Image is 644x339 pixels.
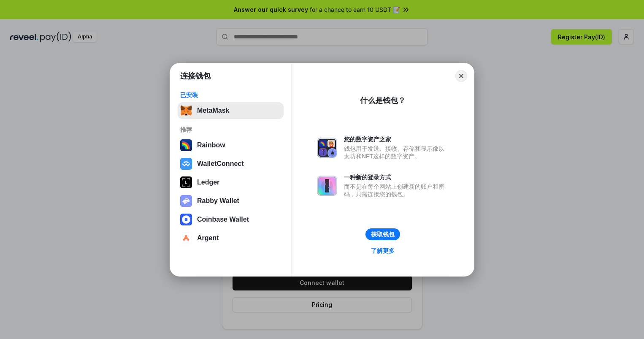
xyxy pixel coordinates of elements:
div: Rabby Wallet [197,197,239,205]
div: 了解更多 [371,247,395,255]
button: Ledger [178,174,284,191]
h1: 连接钱包 [180,71,211,81]
button: 获取钱包 [365,228,400,240]
img: svg+xml,%3Csvg%20fill%3D%22none%22%20height%3D%2233%22%20viewBox%3D%220%200%2035%2033%22%20width%... [180,105,192,117]
img: svg+xml,%3Csvg%20xmlns%3D%22http%3A%2F%2Fwww.w3.org%2F2000%2Fsvg%22%20width%3D%2228%22%20height%3... [180,176,192,188]
a: 了解更多 [366,245,400,256]
button: Close [455,70,467,82]
div: MetaMask [197,107,229,114]
button: MetaMask [178,102,284,119]
img: svg+xml,%3Csvg%20width%3D%2228%22%20height%3D%2228%22%20viewBox%3D%220%200%2028%2028%22%20fill%3D... [180,232,192,244]
button: WalletConnect [178,155,284,172]
div: 您的数字资产之家 [344,136,449,143]
button: Rainbow [178,137,284,154]
button: Argent [178,230,284,247]
div: 一种新的登录方式 [344,174,449,181]
div: 获取钱包 [371,231,395,238]
div: Coinbase Wallet [197,216,249,223]
img: svg+xml,%3Csvg%20width%3D%2228%22%20height%3D%2228%22%20viewBox%3D%220%200%2028%2028%22%20fill%3D... [180,158,192,170]
div: 推荐 [180,126,281,133]
img: svg+xml,%3Csvg%20xmlns%3D%22http%3A%2F%2Fwww.w3.org%2F2000%2Fsvg%22%20fill%3D%22none%22%20viewBox... [317,176,337,196]
div: WalletConnect [197,160,244,168]
div: 而不是在每个网站上创建新的账户和密码，只需连接您的钱包。 [344,183,449,198]
div: Argent [197,234,219,242]
div: 钱包用于发送、接收、存储和显示像以太坊和NFT这样的数字资产。 [344,145,449,160]
div: 已安装 [180,91,281,99]
img: svg+xml,%3Csvg%20xmlns%3D%22http%3A%2F%2Fwww.w3.org%2F2000%2Fsvg%22%20fill%3D%22none%22%20viewBox... [180,195,192,207]
img: svg+xml,%3Csvg%20width%3D%22120%22%20height%3D%22120%22%20viewBox%3D%220%200%20120%20120%22%20fil... [180,139,192,151]
img: svg+xml,%3Csvg%20xmlns%3D%22http%3A%2F%2Fwww.w3.org%2F2000%2Fsvg%22%20fill%3D%22none%22%20viewBox... [317,138,337,158]
div: 什么是钱包？ [360,95,406,106]
img: svg+xml,%3Csvg%20width%3D%2228%22%20height%3D%2228%22%20viewBox%3D%220%200%2028%2028%22%20fill%3D... [180,214,192,225]
div: Rainbow [197,141,225,149]
div: Ledger [197,179,219,186]
button: Coinbase Wallet [178,211,284,228]
button: Rabby Wallet [178,193,284,209]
